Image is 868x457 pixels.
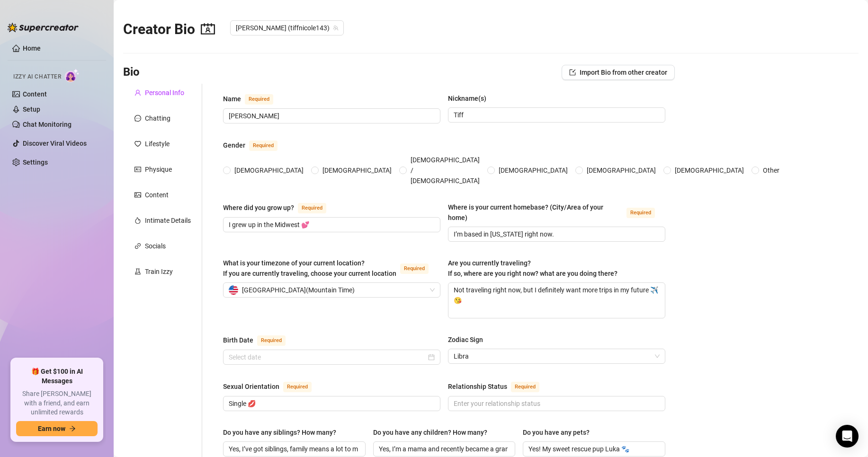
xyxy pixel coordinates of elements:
[400,264,429,274] span: Required
[134,166,141,173] span: idcard
[319,165,395,176] span: [DEMOGRAPHIC_DATA]
[23,90,47,98] a: Content
[454,229,658,239] input: Where is your current homebase? (City/Area of your home)
[223,381,279,392] div: Sexual Orientation
[448,93,486,104] div: Nickname(s)
[123,65,140,80] h3: Bio
[257,335,286,346] span: Required
[231,165,307,176] span: [DEMOGRAPHIC_DATA]
[223,202,337,213] label: Where did you grow up?
[223,140,288,151] label: Gender
[23,140,87,147] a: Discover Viral Videos
[454,110,658,120] input: Nickname(s)
[454,398,658,409] input: Relationship Status
[223,140,245,150] div: Gender
[528,444,658,454] input: Do you have any pets?
[223,335,253,345] div: Birth Date
[454,349,660,363] span: Libra
[123,20,215,38] h2: Creator Bio
[23,105,40,113] a: Setup
[145,266,173,277] div: Train Izzy
[134,115,141,122] span: message
[145,164,172,175] div: Physique
[569,69,576,76] span: import
[145,88,184,98] div: Personal Info
[134,243,141,249] span: link
[407,155,483,186] span: [DEMOGRAPHIC_DATA] / [DEMOGRAPHIC_DATA]
[229,111,433,121] input: Name
[69,425,76,432] span: arrow-right
[229,352,426,362] input: Birth Date
[201,22,215,36] span: contacts
[249,141,277,151] span: Required
[223,259,396,277] span: What is your timezone of your current location? If you are currently traveling, choose your curre...
[448,381,550,392] label: Relationship Status
[223,334,296,346] label: Birth Date
[373,427,487,438] div: Do you have any children? How many?
[373,427,494,438] label: Do you have any children? How many?
[223,427,343,438] label: Do you have any siblings? How many?
[236,21,338,35] span: Tiffany (tiffnicole143)
[145,190,169,200] div: Content
[23,44,41,52] a: Home
[145,113,170,123] div: Chatting
[223,202,294,213] div: Where did you grow up?
[229,220,433,230] input: Where did you grow up?
[448,202,665,223] label: Where is your current homebase? (City/Area of your home)
[580,69,667,76] span: Import Bio from other creator
[8,23,79,32] img: logo-BBDzfeDw.svg
[16,421,98,436] button: Earn nowarrow-right
[448,283,665,318] textarea: Not traveling right now, but I definitely want more trips in my future ✈️😘
[759,165,783,176] span: Other
[626,208,655,218] span: Required
[229,444,358,454] input: Do you have any siblings? How many?
[229,398,433,409] input: Sexual Orientation
[134,192,141,198] span: picture
[523,427,596,438] label: Do you have any pets?
[448,334,483,345] div: Zodiac Sign
[223,93,284,105] label: Name
[38,425,65,432] span: Earn now
[562,65,675,80] button: Import Bio from other creator
[223,94,241,104] div: Name
[13,72,61,81] span: Izzy AI Chatter
[448,202,623,223] div: Where is your current homebase? (City/Area of your home)
[671,165,748,176] span: [DEMOGRAPHIC_DATA]
[134,217,141,224] span: fire
[283,382,312,392] span: Required
[145,139,170,149] div: Lifestyle
[16,389,98,417] span: Share [PERSON_NAME] with a friend, and earn unlimited rewards
[836,425,859,448] div: Open Intercom Messenger
[242,283,355,297] span: [GEOGRAPHIC_DATA] ( Mountain Time )
[23,158,48,166] a: Settings
[134,89,141,96] span: user
[145,241,166,251] div: Socials
[245,94,273,105] span: Required
[23,121,72,128] a: Chat Monitoring
[134,268,141,275] span: experiment
[65,69,80,82] img: AI Chatter
[583,165,660,176] span: [DEMOGRAPHIC_DATA]
[511,382,539,392] span: Required
[448,93,493,104] label: Nickname(s)
[229,285,238,295] img: us
[333,25,339,31] span: team
[523,427,590,438] div: Do you have any pets?
[448,381,507,392] div: Relationship Status
[495,165,572,176] span: [DEMOGRAPHIC_DATA]
[134,141,141,147] span: heart
[298,203,326,213] span: Required
[379,444,508,454] input: Do you have any children? How many?
[223,427,336,438] div: Do you have any siblings? How many?
[16,367,98,386] span: 🎁 Get $100 in AI Messages
[448,334,490,345] label: Zodiac Sign
[223,381,322,392] label: Sexual Orientation
[448,259,617,277] span: Are you currently traveling? If so, where are you right now? what are you doing there?
[145,215,191,226] div: Intimate Details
